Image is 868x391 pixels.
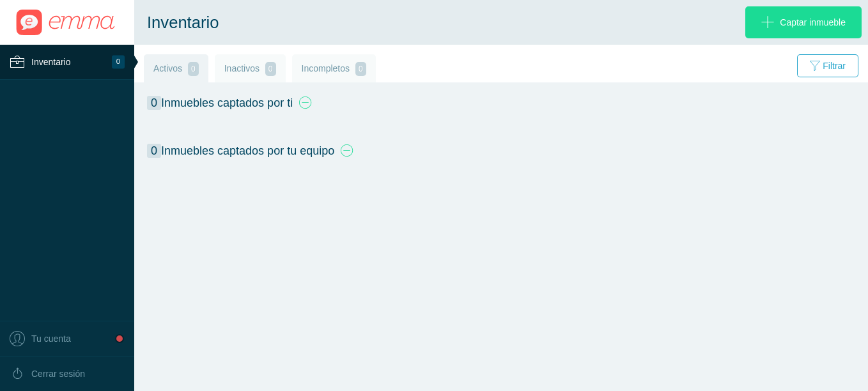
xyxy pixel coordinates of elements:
span: Activos [153,63,182,73]
a: Captar inmueble [745,6,862,38]
span: 0 [355,62,366,76]
a: Inactivos 0 [215,54,286,82]
span: 0 [147,144,161,158]
span: Inmuebles captados por ti [147,96,293,109]
span: Captar inmueble [780,6,846,38]
a: Activos 0 [144,54,208,82]
span: 0 [147,96,161,110]
span: 0 [188,62,199,76]
a: Filtrar [797,54,858,77]
a: Incompletos 0 [292,54,376,82]
span: 0 [265,62,276,76]
span: Filtrar [823,61,846,71]
span: Inactivos [224,63,260,73]
span: Incompletos [302,63,350,73]
span: Inmuebles captados por tu equipo [147,144,334,157]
